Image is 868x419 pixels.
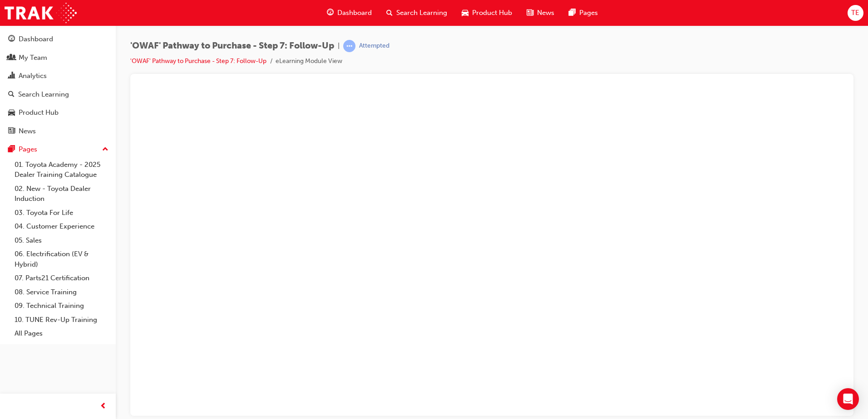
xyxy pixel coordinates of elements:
[4,141,112,158] button: Pages
[11,271,112,285] a: 07. Parts21 Certification
[454,4,519,22] a: car-iconProduct Hub
[519,4,562,22] a: news-iconNews
[462,7,469,19] span: car-icon
[5,3,77,23] img: Trak
[11,206,112,220] a: 03. Toyota For Life
[11,313,112,327] a: 10. TUNE Rev-Up Training
[11,158,112,182] a: 01. Toyota Academy - 2025 Dealer Training Catalogue
[4,31,112,48] a: Dashboard
[11,234,112,248] a: 05. Sales
[579,8,598,18] span: Pages
[130,41,334,51] span: 'OWAF' Pathway to Purchase - Step 7: Follow-Up
[359,42,390,50] div: Attempted
[11,182,112,206] a: 02. New - Toyota Dealer Induction
[327,7,334,19] span: guage-icon
[320,4,379,22] a: guage-iconDashboard
[19,126,36,136] div: News
[11,285,112,299] a: 08. Service Training
[343,40,355,52] span: learningRecordVerb_ATTEMPT-icon
[396,8,447,18] span: Search Learning
[18,89,69,100] div: Search Learning
[8,127,15,136] span: news-icon
[4,86,112,103] a: Search Learning
[4,123,112,140] a: News
[851,8,859,18] span: TE
[100,401,107,412] span: prev-icon
[337,8,372,18] span: Dashboard
[4,68,112,84] a: Analytics
[8,72,15,80] span: chart-icon
[386,7,393,19] span: search-icon
[19,34,53,44] div: Dashboard
[11,219,112,234] a: 04. Customer Experience
[4,29,112,141] button: DashboardMy TeamAnalyticsSearch LearningProduct HubNews
[8,109,15,117] span: car-icon
[569,7,576,19] span: pages-icon
[19,144,37,155] div: Pages
[527,7,533,19] span: news-icon
[19,107,59,118] div: Product Hub
[130,57,266,65] a: 'OWAF' Pathway to Purchase - Step 7: Follow-Up
[11,299,112,313] a: 09. Technical Training
[472,8,512,18] span: Product Hub
[4,104,112,121] a: Product Hub
[8,146,15,154] span: pages-icon
[338,41,340,51] span: |
[562,4,605,22] a: pages-iconPages
[276,56,342,67] li: eLearning Module View
[837,388,859,410] div: Open Intercom Messenger
[4,49,112,66] a: My Team
[848,5,863,21] button: TE
[8,35,15,44] span: guage-icon
[8,91,15,99] span: search-icon
[11,247,112,271] a: 06. Electrification (EV & Hybrid)
[11,326,112,341] a: All Pages
[19,71,47,81] div: Analytics
[19,53,47,63] div: My Team
[8,54,15,62] span: people-icon
[537,8,554,18] span: News
[102,144,108,156] span: up-icon
[379,4,454,22] a: search-iconSearch Learning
